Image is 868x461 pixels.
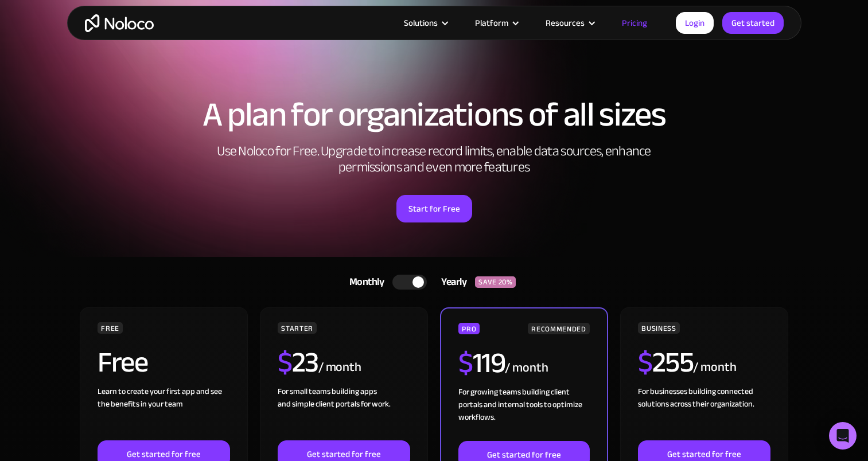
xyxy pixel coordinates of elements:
[505,359,548,377] div: / month
[458,323,480,334] div: PRO
[458,349,505,377] h2: 119
[318,358,361,377] div: / month
[396,195,472,222] a: Start for Free
[278,385,410,440] div: For small teams building apps and simple client portals for work. ‍
[390,15,461,30] div: Solutions
[404,15,438,30] div: Solutions
[475,15,508,30] div: Platform
[205,143,664,175] h2: Use Noloco for Free. Upgrade to increase record limits, enable data sources, enhance permissions ...
[638,348,693,377] h2: 255
[85,14,154,32] a: home
[531,15,608,30] div: Resources
[278,348,318,377] h2: 23
[98,348,147,377] h2: Free
[461,15,531,30] div: Platform
[829,422,857,450] div: Open Intercom Messenger
[638,322,679,334] div: BUSINESS
[475,276,516,288] div: SAVE 20%
[98,322,123,334] div: FREE
[528,323,589,334] div: RECOMMENDED
[722,12,784,34] a: Get started
[676,12,714,34] a: Login
[693,358,736,377] div: / month
[638,385,770,440] div: For businesses building connected solutions across their organization. ‍
[546,15,585,30] div: Resources
[335,274,393,291] div: Monthly
[458,386,589,441] div: For growing teams building client portals and internal tools to optimize workflows.
[278,322,316,334] div: STARTER
[79,97,790,132] h1: A plan for organizations of all sizes
[278,335,292,389] span: $
[427,274,475,291] div: Yearly
[458,336,473,390] span: $
[638,335,652,389] span: $
[98,385,229,440] div: Learn to create your first app and see the benefits in your team ‍
[608,15,661,30] a: Pricing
